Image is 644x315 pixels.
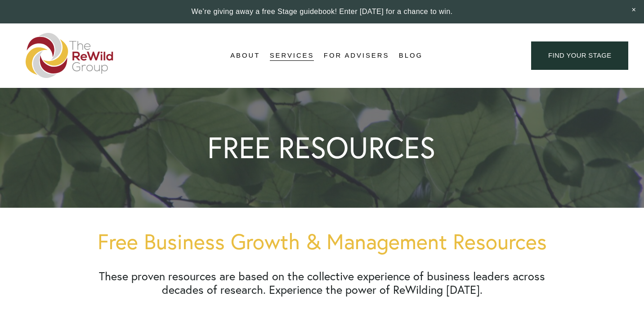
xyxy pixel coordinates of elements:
[207,133,435,162] h1: FREE RESOURCES
[270,49,314,62] a: folder dropdown
[93,229,551,253] h1: Free Business Growth & Management Resources
[230,49,260,62] a: folder dropdown
[270,50,314,62] span: Services
[93,269,551,297] h2: These proven resources are based on the collective experience of business leaders across decades ...
[399,49,423,62] a: Blog
[26,33,114,78] img: The ReWild Group
[324,49,389,62] a: For Advisers
[230,50,260,62] span: About
[531,41,628,70] a: find your stage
